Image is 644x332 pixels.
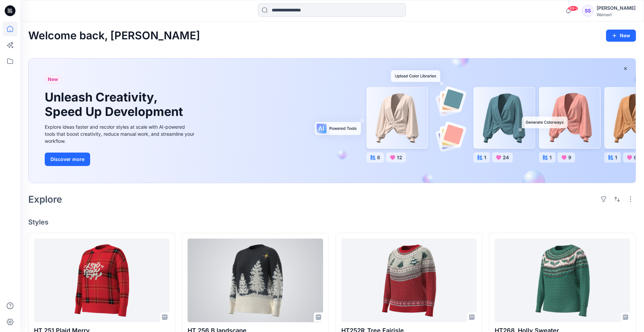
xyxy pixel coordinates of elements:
[45,90,186,119] h1: Unleash Creativity, Speed Up Development
[568,6,578,11] span: 99+
[495,239,630,322] a: HT268_Holly Sweater
[597,4,636,12] div: [PERSON_NAME]
[34,239,169,322] a: HT 251 Plaid Merry
[582,5,594,17] div: SS
[28,194,62,205] h2: Explore
[188,239,323,322] a: HT 256 B landscape
[597,12,636,17] div: Walmart
[28,218,636,226] h4: Styles
[45,153,90,166] button: Discover more
[45,123,196,144] div: Explore ideas faster and recolor styles at scale with AI-powered tools that boost creativity, red...
[341,239,477,322] a: HT252R_Tree Fairisle
[45,153,196,166] a: Discover more
[606,30,636,42] button: New
[28,30,200,42] h2: Welcome back, [PERSON_NAME]
[48,75,58,83] span: New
